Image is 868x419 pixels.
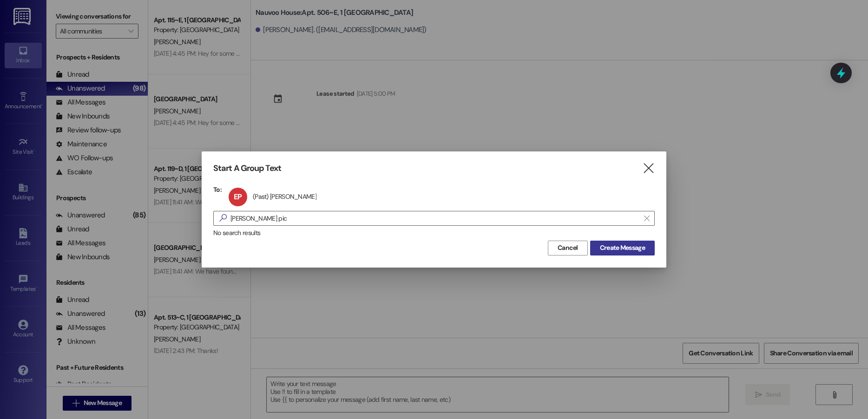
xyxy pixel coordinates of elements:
h3: To: [213,185,222,194]
div: No search results [213,228,655,238]
button: Clear text [639,211,654,225]
span: Create Message [600,243,645,253]
span: Cancel [558,243,578,253]
input: Search for any contact or apartment [230,212,639,225]
h3: Start A Group Text [213,163,281,174]
button: Create Message [590,241,655,255]
i:  [216,213,230,223]
span: EP [234,192,242,202]
i:  [642,164,655,173]
i:  [644,215,649,222]
div: (Past) [PERSON_NAME] [253,192,316,201]
button: Cancel [548,241,588,255]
